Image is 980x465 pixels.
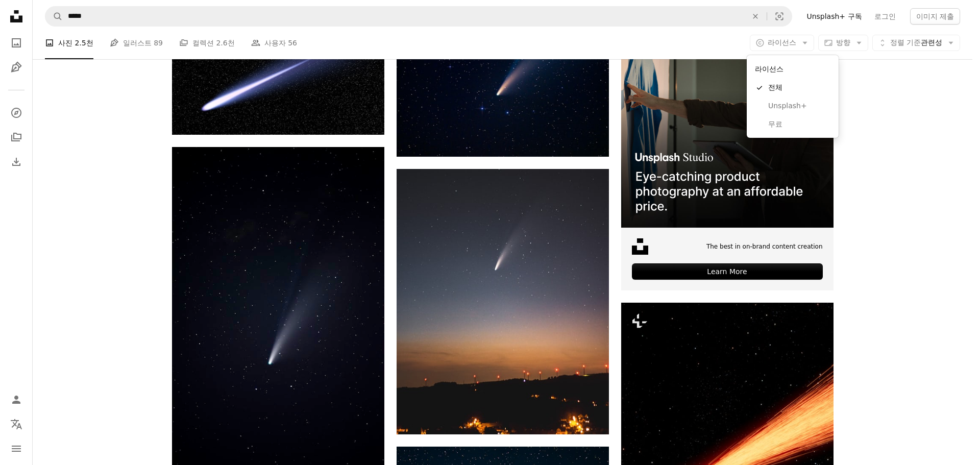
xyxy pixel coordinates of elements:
[750,35,814,51] button: 라이선스
[768,38,796,46] span: 라이선스
[768,101,830,111] span: Unsplash+
[768,83,830,93] span: 전체
[747,55,839,138] div: 라이선스
[751,59,835,79] div: 라이선스
[768,119,830,130] span: 무료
